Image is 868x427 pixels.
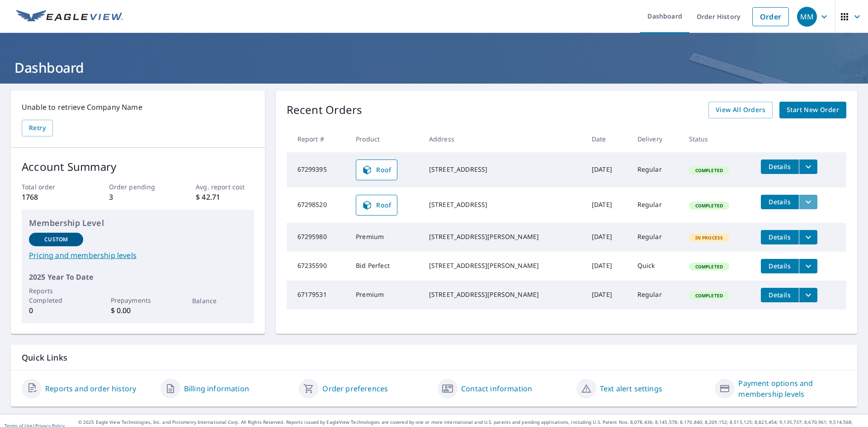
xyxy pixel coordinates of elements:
td: Regular [630,152,682,188]
div: [STREET_ADDRESS][PERSON_NAME] [429,290,577,299]
p: Custom [44,235,68,244]
a: Payment options and membership levels [738,378,846,399]
button: filesDropdownBtn-67295980 [799,230,817,244]
th: Status [682,126,754,152]
p: Unable to retrieve Company Name [22,102,254,113]
a: Pricing and membership levels [29,250,247,261]
h1: Dashboard [11,58,857,77]
button: Retry [22,120,53,136]
a: Roof [356,195,397,216]
td: Regular [630,188,682,223]
p: 3 [109,192,167,202]
td: Premium [349,223,422,252]
span: Retry [29,122,46,134]
span: Completed [690,167,728,174]
a: Billing information [184,383,249,394]
p: 0 [29,305,83,316]
p: Total order [22,182,80,192]
a: Reports and order history [45,383,136,394]
td: [DATE] [585,188,630,223]
span: In Process [690,235,729,241]
td: [DATE] [585,252,630,281]
span: Details [766,233,793,241]
span: Details [766,262,793,270]
span: Roof [362,200,392,211]
td: 67235590 [287,252,349,281]
a: Roof [356,160,397,180]
th: Address [422,126,585,152]
span: View All Orders [716,104,765,116]
div: [STREET_ADDRESS][PERSON_NAME] [429,232,577,241]
th: Date [585,126,630,152]
span: Start New Order [787,104,839,116]
a: Order [752,7,789,26]
th: Report # [287,126,349,152]
td: 67299395 [287,152,349,188]
td: Premium [349,281,422,310]
span: Completed [690,263,728,270]
td: 67179531 [287,281,349,310]
button: filesDropdownBtn-67235590 [799,259,817,273]
p: Avg. report cost [196,182,254,192]
a: Order preferences [322,383,388,394]
p: Membership Level [29,217,247,229]
button: detailsBtn-67179531 [761,288,799,302]
button: detailsBtn-67298520 [761,195,799,209]
td: Regular [630,281,682,310]
td: [DATE] [585,223,630,252]
th: Product [349,126,422,152]
div: [STREET_ADDRESS] [429,165,577,174]
span: Details [766,291,793,299]
td: Bid Perfect [349,252,422,281]
th: Delivery [630,126,682,152]
button: detailsBtn-67235590 [761,259,799,273]
button: filesDropdownBtn-67298520 [799,195,817,209]
span: Details [766,162,793,171]
div: [STREET_ADDRESS][PERSON_NAME] [429,261,577,270]
img: EV Logo [16,10,123,23]
a: Text alert settings [600,383,662,394]
p: Prepayments [111,296,165,305]
span: Completed [690,292,728,299]
p: Quick Links [22,352,846,363]
span: Roof [362,164,392,175]
span: Completed [690,202,728,209]
td: [DATE] [585,281,630,310]
a: Contact information [461,383,532,394]
td: Quick [630,252,682,281]
p: Account Summary [22,159,254,175]
p: 1768 [22,192,80,202]
p: $ 0.00 [111,305,165,316]
a: Start New Order [779,102,846,118]
td: 67298520 [287,188,349,223]
button: filesDropdownBtn-67179531 [799,288,817,302]
div: MM [797,7,817,27]
a: View All Orders [708,102,773,118]
td: Regular [630,223,682,252]
p: $ 42.71 [196,192,254,202]
button: detailsBtn-67295980 [761,230,799,244]
p: Order pending [109,182,167,192]
td: 67295980 [287,223,349,252]
button: filesDropdownBtn-67299395 [799,160,817,174]
span: Details [766,197,793,206]
p: Recent Orders [287,102,363,118]
p: Balance [192,296,246,305]
div: [STREET_ADDRESS] [429,200,577,209]
td: [DATE] [585,152,630,188]
p: Reports Completed [29,286,83,305]
p: 2025 Year To Date [29,272,247,282]
button: detailsBtn-67299395 [761,160,799,174]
